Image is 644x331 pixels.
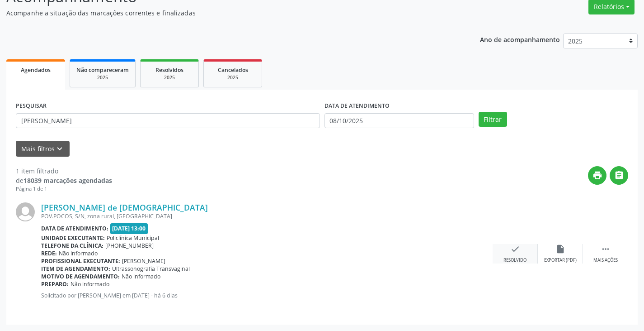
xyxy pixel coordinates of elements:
div: de [16,176,112,185]
input: Selecione um intervalo [324,113,474,129]
div: Exportar (PDF) [544,257,577,264]
div: Resolvido [503,257,526,264]
span: Agendados [21,66,51,74]
label: DATA DE ATENDIMENTO [324,99,390,113]
b: Item de agendamento: [41,265,110,273]
div: POV.POCOS, S/N, zona rural, [GEOGRAPHIC_DATA] [41,212,493,220]
b: Motivo de agendamento: [41,273,120,280]
a: [PERSON_NAME] de [DEMOGRAPHIC_DATA] [41,202,208,212]
strong: 18039 marcações agendadas [24,176,112,185]
span: Ultrassonografia Transvaginal [112,265,190,273]
div: 2025 [76,74,129,81]
span: [PHONE_NUMBER] [105,242,154,249]
i:  [601,244,611,254]
div: Página 1 de 1 [16,185,112,193]
b: Data de atendimento: [41,225,108,232]
div: 2025 [147,74,192,81]
i:  [614,170,624,180]
b: Telefone da clínica: [41,242,103,249]
span: Não informado [122,273,160,280]
button: Mais filtroskeyboard_arrow_down [16,141,70,157]
img: img [16,202,35,221]
p: Acompanhe a situação das marcações correntes e finalizadas [6,8,448,18]
b: Preparo: [41,280,69,288]
span: [PERSON_NAME] [122,257,165,265]
i: keyboard_arrow_down [55,144,65,154]
span: Cancelados [218,66,248,74]
i: print [592,170,602,180]
div: 1 item filtrado [16,166,112,176]
b: Unidade executante: [41,234,105,242]
p: Ano de acompanhamento [480,34,560,45]
span: [DATE] 13:00 [110,223,148,234]
div: Mais ações [593,257,618,264]
b: Profissional executante: [41,257,120,265]
button: Filtrar [479,112,507,127]
span: Policlínica Municipal [107,234,159,242]
span: Não informado [59,249,98,257]
span: Não informado [71,280,109,288]
i: check [510,244,520,254]
p: Solicitado por [PERSON_NAME] em [DATE] - há 6 dias [41,292,493,299]
b: Rede: [41,249,57,257]
label: PESQUISAR [16,99,47,113]
div: 2025 [210,74,255,81]
span: Resolvidos [155,66,183,74]
span: Não compareceram [76,66,129,74]
button: print [588,166,606,185]
i: insert_drive_file [555,244,565,254]
input: Nome, CNS [16,113,320,129]
button:  [610,166,628,185]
